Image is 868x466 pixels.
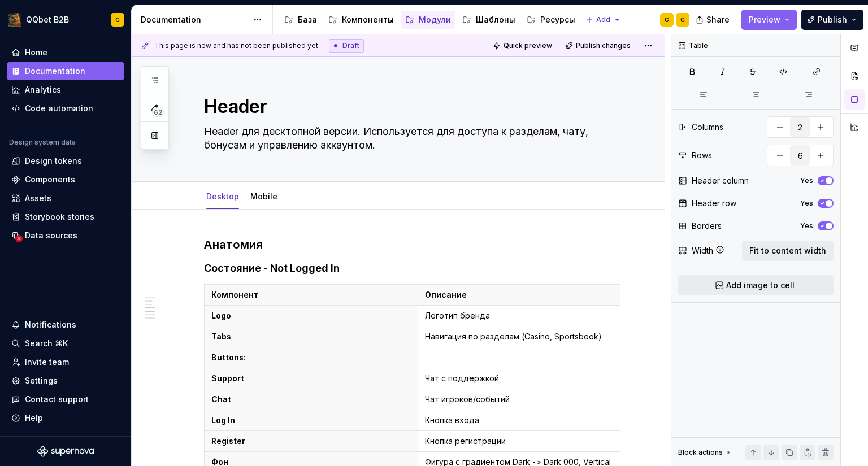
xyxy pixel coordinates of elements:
[7,334,124,352] button: Search ⌘K
[419,14,451,25] div: Модули
[742,241,834,261] button: Fit to content width
[800,176,813,185] label: Yes
[2,7,129,32] button: QQbet B2BG
[280,11,322,29] a: База
[476,14,515,25] div: Шаблоны
[7,43,124,62] a: Home
[7,316,124,334] button: Notifications
[800,199,813,208] label: Yes
[141,14,248,25] div: Documentation
[206,191,239,201] a: Desktop
[25,375,58,386] div: Settings
[576,41,631,50] span: Publish changes
[324,11,398,29] a: Компоненты
[7,353,124,371] a: Invite team
[749,14,780,25] span: Preview
[692,245,713,256] div: Width
[680,15,685,24] div: G
[425,435,624,447] p: Кнопка регистрации
[202,93,618,120] textarea: Header
[540,14,575,25] div: Ресурсы
[678,448,723,457] div: Block actions
[250,191,277,201] a: Mobile
[25,103,93,114] div: Code automation
[25,412,43,424] div: Help
[692,198,736,209] div: Header row
[211,289,411,300] p: Компонент
[7,390,124,408] button: Contact support
[692,175,749,186] div: Header column
[425,310,624,321] p: Логотип бренда
[692,150,712,161] div: Rows
[202,123,618,154] textarea: Header для десктопной версии. Используется для доступа к разделам, чату, бонусам и управлению акк...
[425,394,624,405] p: Чат игроков/событий
[204,237,620,252] h3: Анатомия
[9,138,76,147] div: Design system data
[692,121,723,133] div: Columns
[25,211,94,223] div: Storybook stories
[425,415,624,426] p: Кнопка входа
[204,262,340,274] strong: Состояние - Not Logged In
[25,338,68,349] div: Search ⌘K
[401,11,455,29] a: Модули
[342,14,394,25] div: Компоненты
[25,155,82,167] div: Design tokens
[818,14,847,25] span: Publish
[25,84,61,95] div: Analytics
[154,41,320,50] span: This page is new and has not been published yet.
[582,12,624,28] button: Add
[741,10,797,30] button: Preview
[211,331,411,342] p: Tabs
[25,356,69,368] div: Invite team
[7,227,124,245] a: Data sources
[25,66,85,77] div: Documentation
[211,394,411,405] p: Chat
[596,15,610,24] span: Add
[7,62,124,80] a: Documentation
[7,171,124,189] a: Components
[504,41,552,50] span: Quick preview
[665,15,669,24] div: G
[7,189,124,207] a: Assets
[678,445,733,460] div: Block actions
[211,435,411,447] p: Register
[7,152,124,170] a: Design tokens
[489,38,557,54] button: Quick preview
[211,352,411,363] p: Buttons:
[7,208,124,226] a: Storybook stories
[7,372,124,390] a: Settings
[246,184,282,208] div: Mobile
[152,108,164,117] span: 62
[342,41,359,50] span: Draft
[25,230,77,241] div: Data sources
[211,310,411,321] p: Logo
[425,373,624,384] p: Чат с поддержкой
[425,289,624,300] p: Описание
[800,221,813,230] label: Yes
[25,47,47,58] div: Home
[298,14,317,25] div: База
[801,10,863,30] button: Publish
[690,10,737,30] button: Share
[7,409,124,427] button: Help
[458,11,520,29] a: Шаблоны
[25,394,89,405] div: Contact support
[8,13,21,27] img: 491028fe-7948-47f3-9fb2-82dab60b8b20.png
[522,11,580,29] a: Ресурсы
[7,99,124,117] a: Code automation
[37,446,94,457] svg: Supernova Logo
[211,373,411,384] p: Support
[562,38,636,54] button: Publish changes
[115,15,120,24] div: G
[211,415,411,426] p: Log In
[678,275,834,295] button: Add image to cell
[26,14,69,25] div: QQbet B2B
[425,331,624,342] p: Навигация по разделам (Casino, Sportsbook)
[202,184,244,208] div: Desktop
[280,8,580,31] div: Page tree
[25,193,51,204] div: Assets
[25,174,75,185] div: Components
[25,319,76,330] div: Notifications
[706,14,730,25] span: Share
